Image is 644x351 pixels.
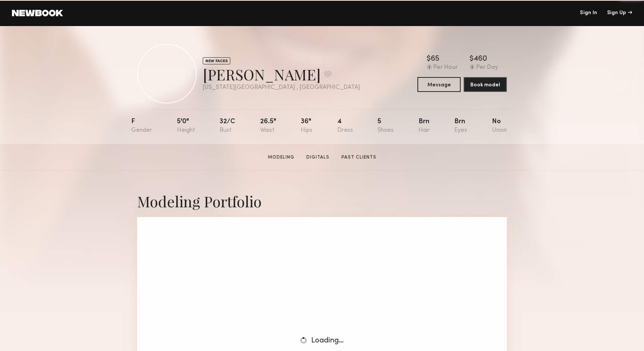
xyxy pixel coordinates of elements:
div: Per Day [476,64,498,71]
div: 65 [431,55,439,63]
div: Sign Up [607,10,632,16]
div: 26.5" [260,118,276,134]
a: Past Clients [338,154,379,161]
button: Message [417,77,461,92]
a: Sign In [580,10,597,16]
div: No [492,118,507,134]
div: F [131,118,152,134]
div: Per Hour [433,64,458,71]
div: [PERSON_NAME] [203,64,360,84]
div: NEW FACES [203,57,230,64]
a: Modeling [265,154,297,161]
div: [US_STATE][GEOGRAPHIC_DATA] , [GEOGRAPHIC_DATA] [203,84,360,91]
span: Loading… [311,337,344,344]
div: $ [427,55,431,63]
div: 36" [301,118,312,134]
div: 32/c [220,118,235,134]
div: Brn [419,118,430,134]
div: 5'0" [177,118,195,134]
div: 4 [337,118,353,134]
div: $ [470,55,474,63]
button: Book model [464,77,507,92]
div: 460 [474,55,487,63]
a: Digitals [303,154,332,161]
div: Modeling Portfolio [137,191,507,211]
div: Brn [454,118,467,134]
div: 5 [378,118,394,134]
